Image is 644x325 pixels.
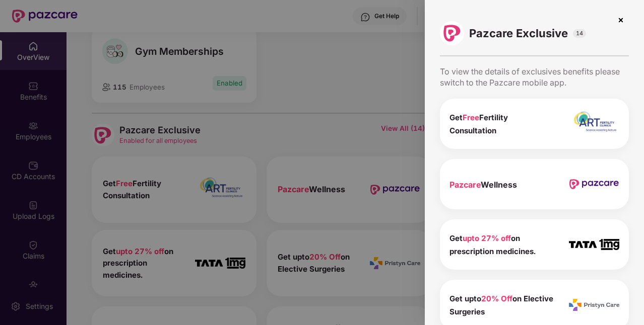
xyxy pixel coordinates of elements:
[463,233,511,243] span: upto 27% off
[449,294,553,316] b: Get upto on Elective Surgeries
[469,26,568,40] span: Pazcare Exclusive
[573,29,586,38] span: 14
[449,180,517,190] b: Wellness
[443,25,461,42] img: logo
[569,299,619,311] img: icon
[481,294,512,303] span: 20% Off
[449,180,481,190] span: Pazcare
[569,179,619,189] img: icon
[449,233,536,256] b: Get on prescription medicines.
[613,12,629,28] img: svg+xml;base64,PHN2ZyBpZD0iQ3Jvc3MtMzJ4MzIiIHhtbG5zPSJodHRwOi8vd3d3LnczLm9yZy8yMDAwL3N2ZyIgd2lkdG...
[440,66,620,88] span: To view the details of exclusives benefits please switch to the Pazcare mobile app.
[463,113,479,122] span: Free
[449,113,508,135] b: Get Fertility Consultation
[569,110,619,137] img: icon
[569,239,619,251] img: icon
